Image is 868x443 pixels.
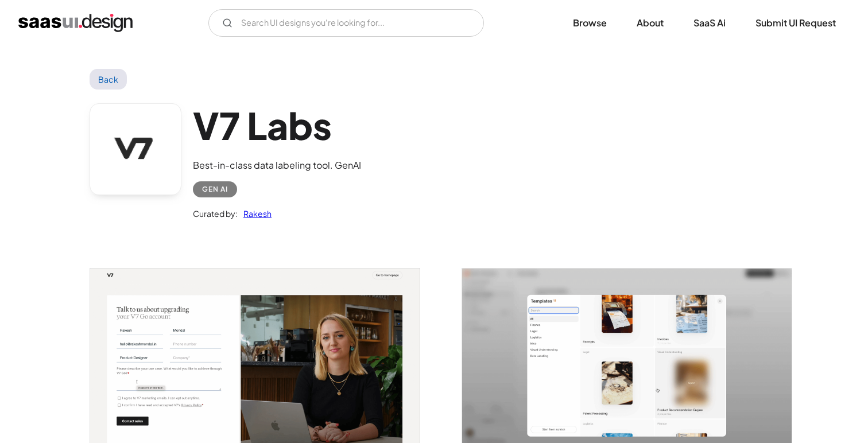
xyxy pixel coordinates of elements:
form: Email Form [208,9,484,37]
a: Back [90,69,127,90]
a: Submit UI Request [742,10,850,36]
a: SaaS Ai [680,10,739,36]
a: About [623,10,677,36]
a: home [18,14,133,32]
div: Gen AI [202,182,228,196]
h1: V7 Labs [193,103,361,147]
div: Best-in-class data labeling tool. GenAI [193,158,361,172]
input: Search UI designs you're looking for... [208,9,484,37]
div: Curated by: [193,207,238,220]
a: Browse [559,10,621,36]
a: Rakesh [238,207,272,220]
